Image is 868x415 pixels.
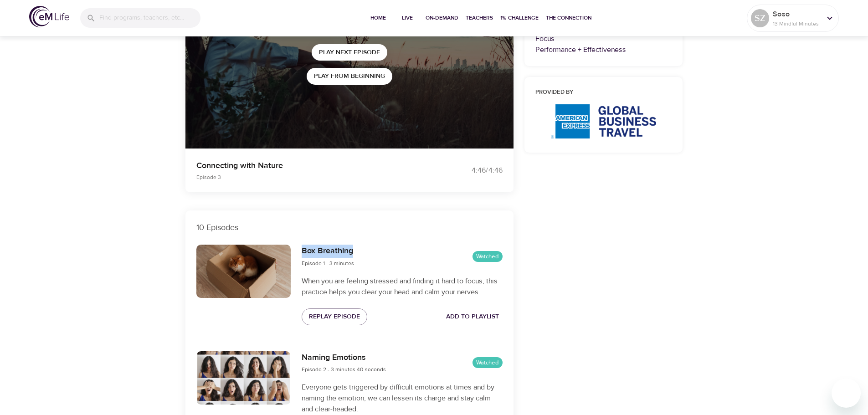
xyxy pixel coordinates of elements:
p: 10 Episodes [196,221,503,234]
button: Replay Episode [302,308,367,325]
button: Play from beginning [307,68,392,85]
span: On-Demand [426,13,458,23]
h6: Box Breathing [302,245,354,258]
span: Watched [473,359,503,367]
button: Add to Playlist [442,308,503,325]
p: Focus [535,33,672,44]
span: The Connection [546,13,591,23]
div: 4:46 / 4:46 [434,165,503,176]
span: Watched [473,252,503,261]
p: When you are feeling stressed and finding it hard to focus, this practice helps you clear your he... [302,276,502,297]
img: logo [29,6,69,27]
h6: Provided by [535,88,672,97]
p: Episode 3 [196,173,423,181]
span: Add to Playlist [446,311,499,323]
span: Teachers [466,13,493,23]
span: Play Next Episode [319,47,380,58]
h6: Naming Emotions [302,351,386,364]
div: SZ [751,9,769,27]
iframe: Button to launch messaging window [832,379,861,408]
img: AmEx%20GBT%20logo.png [551,104,656,138]
p: Performance + Effectiveness [535,44,672,55]
input: Find programs, teachers, etc... [99,8,200,28]
span: Play from beginning [314,71,385,82]
p: Everyone gets triggered by difficult emotions at times and by naming the emotion, we can lessen i... [302,382,502,415]
span: Home [367,13,389,23]
span: Episode 1 - 3 minutes [302,260,354,267]
p: 13 Mindful Minutes [773,20,821,28]
button: Play Next Episode [312,44,387,61]
span: 1% Challenge [500,13,539,23]
span: Live [396,13,418,23]
p: Connecting with Nature [196,159,423,172]
span: Replay Episode [309,311,360,323]
span: Episode 2 - 3 minutes 40 seconds [302,366,386,373]
p: Soso [773,9,821,20]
